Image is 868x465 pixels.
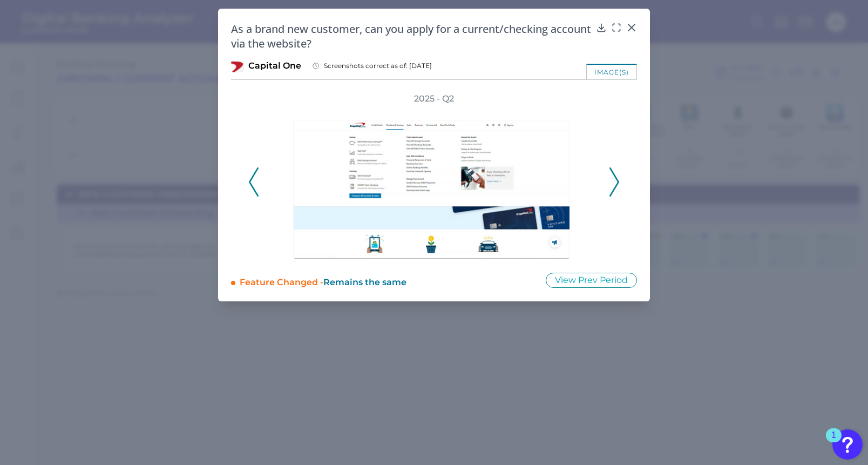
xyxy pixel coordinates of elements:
[324,62,432,70] span: Screenshots correct as of: [DATE]
[240,272,531,288] div: Feature Changed -
[323,277,406,287] span: Remains the same
[414,93,454,105] h3: 2025 - Q2
[293,120,570,259] img: 5811-CapitalOne1-RC-Desktop-Q2-2025.png
[832,429,863,460] button: Open Resource Center, 1 new notification
[231,22,592,51] h2: As a brand new customer, can you apply for a current/checking account via the website?
[231,59,244,72] img: Capital One
[248,60,301,72] span: Capital One
[586,64,637,79] div: image(s)
[546,273,637,288] button: View Prev Period
[831,435,836,449] div: 1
